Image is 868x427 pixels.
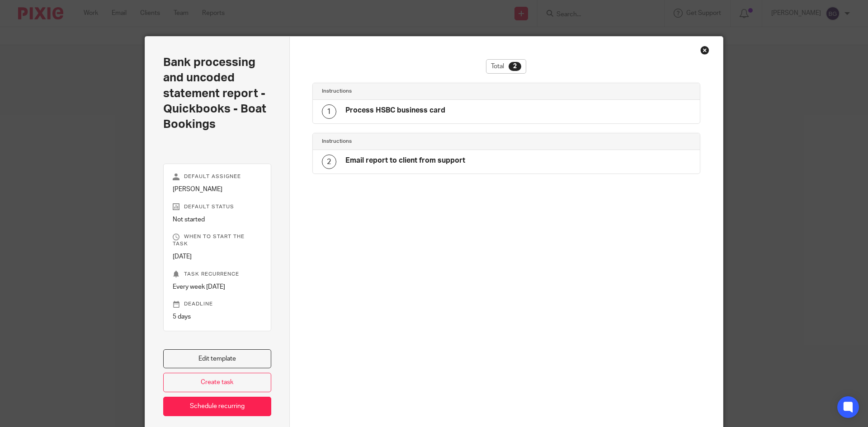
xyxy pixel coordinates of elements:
p: Deadline [173,300,262,308]
div: 1 [322,104,336,119]
h2: Bank processing and uncoded statement report - Quickbooks - Boat Bookings [163,55,271,132]
p: [PERSON_NAME] [173,185,262,194]
div: Total [486,59,526,74]
h4: Instructions [322,88,506,95]
p: Task recurrence [173,271,262,278]
a: Edit template [163,349,271,369]
div: 2 [509,62,521,71]
h4: Instructions [322,138,506,145]
p: 5 days [173,312,262,321]
p: Not started [173,215,262,224]
h4: Email report to client from support [345,156,465,165]
a: Schedule recurring [163,397,271,416]
p: Default assignee [173,173,262,180]
h4: Process HSBC business card [345,106,445,115]
p: When to start the task [173,233,262,248]
p: Every week [DATE] [173,282,262,291]
p: Default status [173,203,262,211]
div: 2 [322,155,336,169]
a: Create task [163,373,271,392]
div: Close this dialog window [700,46,709,55]
p: [DATE] [173,252,262,261]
